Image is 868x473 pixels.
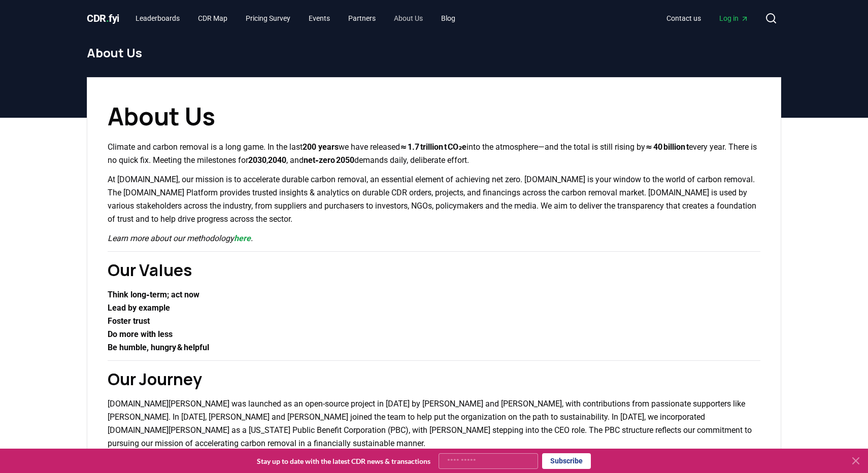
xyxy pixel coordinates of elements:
strong: Be humble, hungry & helpful [108,343,209,352]
strong: ≈ 40 billion t [645,142,688,152]
a: Leaderboards [127,9,188,27]
a: here [234,233,251,243]
strong: Think long‑term; act now [108,290,199,299]
a: Log in [711,9,757,27]
p: At [DOMAIN_NAME], our mission is to accelerate durable carbon removal, an essential element of ac... [108,173,760,226]
nav: Main [127,9,463,27]
p: Climate and carbon removal is a long game. In the last we have released into the atmosphere—and t... [108,141,760,167]
strong: 2030 [248,155,266,165]
strong: 2040 [268,155,286,165]
strong: ≈ 1.7 trillion t CO₂e [400,142,466,152]
a: Events [301,9,338,27]
span: Log in [719,13,749,23]
strong: 200 years [303,142,339,152]
a: CDR.fyi [87,11,119,25]
em: Learn more about our methodology . [108,233,253,243]
strong: Lead by example [108,303,170,313]
h2: Our Journey [108,367,760,391]
a: Pricing Survey [238,9,298,27]
a: Blog [433,9,463,27]
a: CDR Map [190,9,236,27]
strong: Do more with less [108,329,173,339]
strong: Foster trust [108,316,150,326]
h2: Our Values [108,258,760,282]
h1: About Us [87,45,781,61]
a: Contact us [658,9,709,27]
p: [DOMAIN_NAME][PERSON_NAME] was launched as an open-source project in [DATE] by [PERSON_NAME] and ... [108,397,760,450]
nav: Main [658,9,757,27]
span: CDR fyi [87,12,119,24]
a: About Us [386,9,431,27]
a: Partners [340,9,384,27]
h1: About Us [108,98,760,134]
span: . [106,12,109,24]
strong: net‑zero 2050 [304,155,354,165]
